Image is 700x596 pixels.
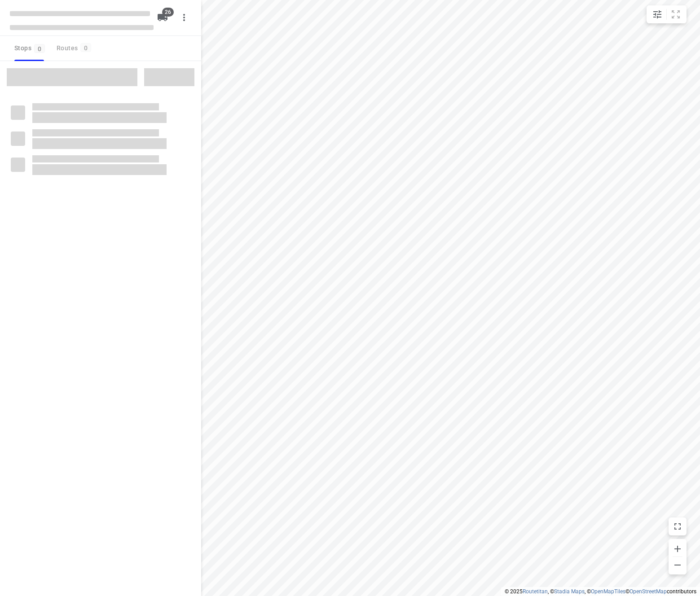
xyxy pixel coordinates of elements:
a: Routetitan [523,588,548,595]
a: OpenMapTiles [591,588,625,595]
li: © 2025 , © , © © contributors [505,588,696,595]
a: OpenStreetMap [630,588,667,595]
button: Map settings [648,5,666,23]
a: Stadia Maps [554,588,585,595]
div: small contained button group [647,5,687,23]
